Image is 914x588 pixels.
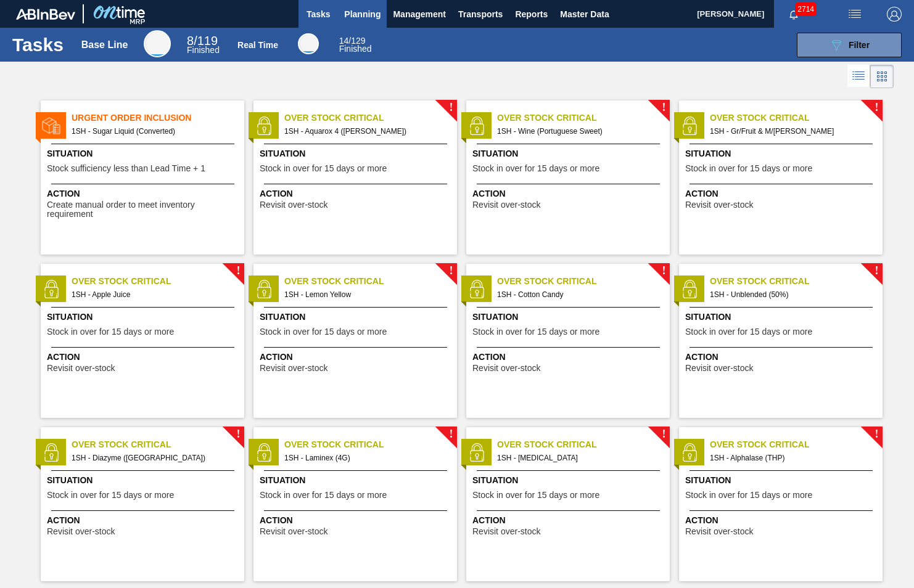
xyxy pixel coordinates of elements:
[472,491,599,500] span: Stock in over for 15 days or more
[662,266,665,276] span: !
[260,351,454,364] span: Action
[47,164,205,173] span: Stock sufficiency less than Lead Time + 1
[42,443,60,462] img: status
[685,474,879,487] span: Situation
[467,116,486,135] img: status
[685,351,879,364] span: Action
[467,443,486,462] img: status
[875,266,878,276] span: !
[797,33,902,57] button: Filter
[47,327,174,337] span: Stock in over for 15 days or more
[260,311,454,324] span: Situation
[47,147,241,160] span: Situation
[472,364,540,373] span: Revisit over-stock
[187,45,220,55] span: Finished
[284,275,457,288] span: Over Stock Critical
[849,40,870,50] span: Filter
[72,112,244,125] span: Urgent Order Inclusion
[255,443,273,462] img: status
[16,9,75,20] img: TNhmsLtSVTkK8tSr43FrP2fwEKptu5GPRR3wAAAABJRU5ErkJggg==
[260,474,454,487] span: Situation
[710,275,883,288] span: Over Stock Critical
[187,36,220,54] div: Base Line
[847,7,862,22] img: userActions
[260,491,387,500] span: Stock in over for 15 days or more
[497,451,660,465] span: 1SH - Citric Acid
[472,147,667,160] span: Situation
[284,438,457,451] span: Over Stock Critical
[685,327,812,337] span: Stock in over for 15 days or more
[339,36,349,46] span: 14
[42,116,60,135] img: status
[47,527,115,536] span: Revisit over-stock
[680,116,699,135] img: status
[685,311,879,324] span: Situation
[472,164,599,173] span: Stock in over for 15 days or more
[47,351,241,364] span: Action
[560,7,609,22] span: Master Data
[393,7,446,22] span: Management
[260,364,327,373] span: Revisit over-stock
[710,112,883,125] span: Over Stock Critical
[260,147,454,160] span: Situation
[795,2,817,16] span: 2714
[710,451,873,465] span: 1SH - Alphalase (THP)
[685,491,812,500] span: Stock in over for 15 days or more
[662,430,665,439] span: !
[497,438,670,451] span: Over Stock Critical
[497,288,660,301] span: 1SH - Cotton Candy
[685,164,812,173] span: Stock in over for 15 days or more
[339,37,372,53] div: Real Time
[47,200,241,219] span: Create manual order to meet inventory requirement
[72,125,234,138] span: 1SH - Sugar Liquid (Converted)
[72,288,234,301] span: 1SH - Apple Juice
[685,187,879,200] span: Action
[710,438,883,451] span: Over Stock Critical
[472,527,540,536] span: Revisit over-stock
[237,40,278,50] div: Real Time
[187,34,218,47] span: / 119
[472,311,667,324] span: Situation
[685,147,879,160] span: Situation
[260,200,327,210] span: Revisit over-stock
[255,280,273,298] img: status
[284,125,447,138] span: 1SH - Aquarox 4 (Rosemary)
[685,514,879,527] span: Action
[236,266,240,276] span: !
[236,430,240,439] span: !
[870,65,894,88] div: Card Vision
[497,275,670,288] span: Over Stock Critical
[472,514,667,527] span: Action
[47,514,241,527] span: Action
[339,44,372,54] span: Finished
[662,103,665,112] span: !
[875,430,878,439] span: !
[284,451,447,465] span: 1SH - Laminex (4G)
[72,275,244,288] span: Over Stock Critical
[72,438,244,451] span: Over Stock Critical
[47,311,241,324] span: Situation
[887,7,902,22] img: Logout
[467,280,486,298] img: status
[260,327,387,337] span: Stock in over for 15 days or more
[305,7,332,22] span: Tasks
[680,443,699,462] img: status
[458,7,503,22] span: Transports
[875,103,878,112] span: !
[284,112,457,125] span: Over Stock Critical
[472,187,667,200] span: Action
[472,351,667,364] span: Action
[260,514,454,527] span: Action
[144,30,171,57] div: Base Line
[255,116,273,135] img: status
[774,6,813,23] button: Notifications
[47,187,241,200] span: Action
[284,288,447,301] span: 1SH - Lemon Yellow
[449,266,453,276] span: !
[449,430,453,439] span: !
[47,474,241,487] span: Situation
[847,65,870,88] div: List Vision
[12,38,64,52] h1: Tasks
[710,288,873,301] span: 1SH - Unblended (50%)
[47,491,174,500] span: Stock in over for 15 days or more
